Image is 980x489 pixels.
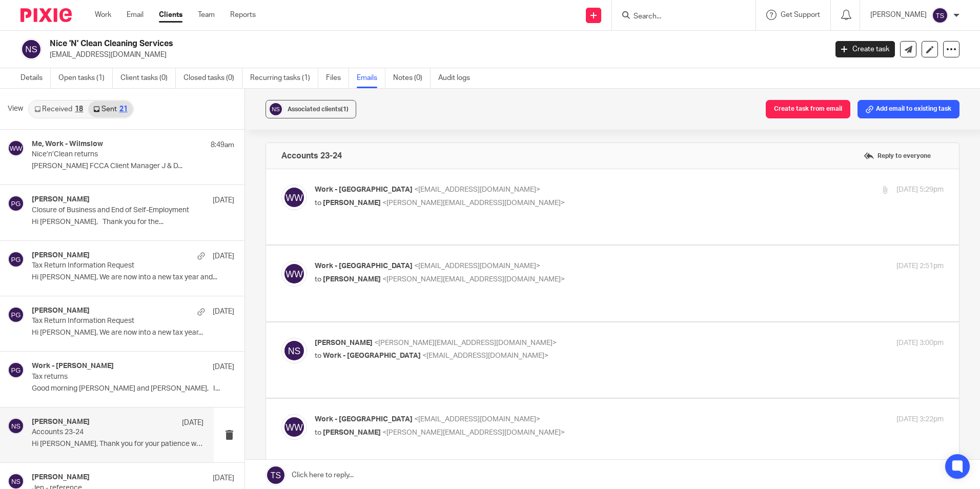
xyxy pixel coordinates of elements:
img: svg%3E [281,338,307,363]
span: <[EMAIL_ADDRESS][DOMAIN_NAME]> [422,352,548,359]
span: <[PERSON_NAME][EMAIL_ADDRESS][DOMAIN_NAME]> [382,199,565,207]
a: Recurring tasks (1) [250,68,318,88]
span: View [8,104,23,114]
a: Notes (0) [393,68,431,88]
div: 21 [119,106,128,113]
a: Work [95,10,111,20]
label: Reply to everyone [861,148,933,164]
img: svg%3E [21,38,42,60]
h4: [PERSON_NAME] [32,251,90,260]
img: svg%3E [8,307,24,323]
span: [PERSON_NAME] [323,199,381,207]
a: Files [326,68,349,88]
span: Get Support [781,11,820,18]
button: Associated clients(1) [266,100,356,118]
h4: [PERSON_NAME] [32,473,90,482]
img: Pixie [21,8,72,22]
span: <[EMAIL_ADDRESS][DOMAIN_NAME]> [414,416,540,423]
span: Associated clients [288,106,349,112]
p: [DATE] [213,473,234,483]
span: [PERSON_NAME] [323,429,381,436]
a: Sent21 [88,101,132,117]
a: Emails [357,68,385,88]
img: svg%3E [8,195,24,212]
p: Closure of Business and End of Self-Employment [32,206,194,215]
p: Hi [PERSON_NAME], We are now into a new tax year and... [32,273,234,282]
h4: Accounts 23-24 [281,151,342,161]
p: [PERSON_NAME] [870,10,927,20]
a: Received18 [29,101,88,117]
span: <[PERSON_NAME][EMAIL_ADDRESS][DOMAIN_NAME]> [382,276,565,283]
span: <[EMAIL_ADDRESS][DOMAIN_NAME]> [414,186,540,193]
button: Add email to existing task [857,100,959,118]
h4: Work - [PERSON_NAME] [32,362,114,371]
img: svg%3E [8,362,24,378]
span: <[PERSON_NAME][EMAIL_ADDRESS][DOMAIN_NAME]> [374,339,557,347]
input: Search [632,12,725,22]
h2: Nice 'N' Clean Cleaning Services [50,38,666,49]
p: [DATE] 3:00pm [896,338,944,349]
a: Open tasks (1) [58,68,113,88]
span: Work - [GEOGRAPHIC_DATA] [315,186,413,193]
p: [DATE] 2:51pm [896,261,944,272]
p: Tax returns [32,373,194,381]
p: Hi [PERSON_NAME], Thank you for your patience with... [32,440,203,449]
a: Reports [230,10,256,20]
img: svg%3E [8,418,24,434]
a: Email [127,10,144,20]
p: [PERSON_NAME] FCCA Client Manager J & D... [32,162,234,171]
img: svg%3E [281,185,307,210]
a: Closed tasks (0) [183,68,242,88]
p: [DATE] 3:22pm [896,414,944,425]
p: [DATE] [213,307,234,317]
a: Team [198,10,215,20]
h4: [PERSON_NAME] [32,195,90,204]
img: svg%3E [932,7,948,24]
span: to [315,199,321,207]
span: <[PERSON_NAME][EMAIL_ADDRESS][DOMAIN_NAME]> [382,429,565,436]
p: Hi [PERSON_NAME], We are now into a new tax year... [32,329,234,337]
a: Client tasks (0) [120,68,176,88]
p: Nice’n’Clean returns [32,150,194,159]
span: Work - [GEOGRAPHIC_DATA] [323,352,421,359]
span: to [315,352,321,359]
p: [DATE] 5:29pm [896,185,944,195]
span: to [315,276,321,283]
p: Tax Return Information Request [32,261,194,270]
span: to [315,429,321,436]
p: Hi [PERSON_NAME], Thank you for the... [32,218,234,227]
a: Create task [835,41,895,57]
span: (1) [341,106,349,112]
p: Tax Return Information Request [32,317,194,325]
span: Work - [GEOGRAPHIC_DATA] [315,416,413,423]
p: Accounts 23-24 [32,428,169,437]
span: [PERSON_NAME] [323,276,381,283]
h4: [PERSON_NAME] [32,418,90,426]
img: svg%3E [281,414,307,440]
p: [EMAIL_ADDRESS][DOMAIN_NAME] [50,50,820,60]
button: Create task from email [766,100,850,118]
p: [DATE] [213,195,234,206]
span: <[EMAIL_ADDRESS][DOMAIN_NAME]> [414,262,540,270]
p: [DATE] [182,418,203,428]
img: svg%3E [281,261,307,287]
img: svg%3E [8,251,24,268]
img: svg%3E [8,140,24,156]
p: 8:49am [211,140,234,150]
span: [PERSON_NAME] [315,339,373,347]
p: [DATE] [213,251,234,261]
h4: Me, Work - Wilmslow [32,140,103,149]
span: Work - [GEOGRAPHIC_DATA] [315,262,413,270]
a: Audit logs [438,68,478,88]
a: Clients [159,10,182,20]
a: Details [21,68,51,88]
h4: [PERSON_NAME] [32,307,90,315]
p: [DATE] [213,362,234,372]
p: Good morning [PERSON_NAME] and [PERSON_NAME], I... [32,384,234,393]
div: 18 [75,106,83,113]
img: svg%3E [268,101,283,117]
